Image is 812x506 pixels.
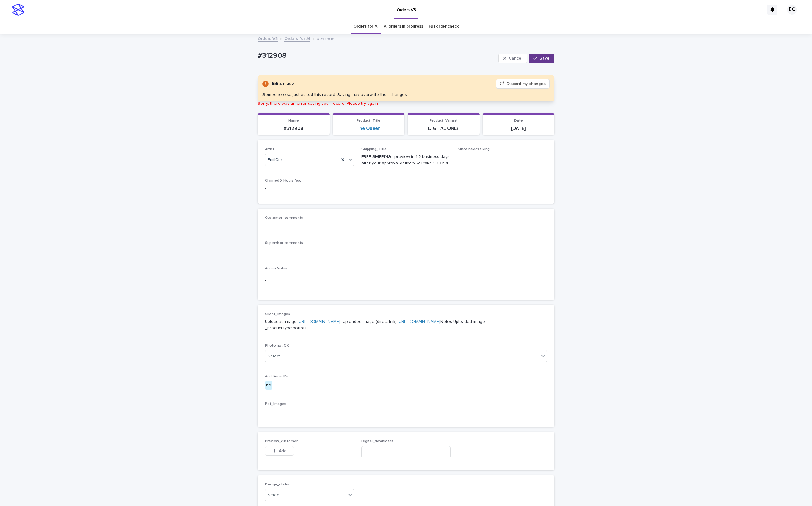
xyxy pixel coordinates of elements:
[265,446,294,456] button: Add
[529,54,554,63] button: Save
[268,353,283,360] div: Select...
[398,320,440,324] a: [URL][DOMAIN_NAME]
[265,344,289,347] span: Photo not OK
[458,154,547,160] p: -
[265,409,547,415] p: -
[258,35,278,42] a: Orders V3
[258,51,496,60] p: #312908
[356,126,381,131] a: The Queen
[298,320,340,324] a: [URL][DOMAIN_NAME]
[265,402,286,406] span: Pet_Images
[265,248,547,254] p: -
[540,56,550,61] span: Save
[265,223,547,229] p: -
[357,119,381,123] span: Product_Title
[288,119,299,123] span: Name
[265,185,354,192] p: -
[265,216,303,220] span: Customer_comments
[272,80,294,87] div: Edits made
[268,157,283,163] span: EmilCris
[265,147,274,151] span: Artist
[430,119,457,123] span: Product_Variant
[411,126,476,131] p: DIGITAL ONLY
[429,19,459,34] a: Full order check
[498,54,527,63] button: Cancel
[265,319,547,331] p: Uploaded image: _Uploaded image (direct link): Notes Uploaded image: _product-type:portrait
[265,241,303,245] span: Supervisor comments
[265,267,288,270] span: Admin Notes
[486,126,551,131] p: [DATE]
[258,101,554,106] p: Sorry, there was an error saving your record. Please try again.
[317,35,335,42] p: #312908
[361,147,387,151] span: Shipping_Title
[265,483,290,486] span: Design_status
[509,56,522,61] span: Cancel
[262,92,408,97] div: Someone else just edited this record. Saving may overwrite their changes.
[496,79,550,89] button: Discard my changes
[514,119,523,123] span: Date
[279,449,286,453] span: Add
[265,179,302,182] span: Claimed X Hours Ago
[261,126,326,131] p: #312908
[265,439,298,443] span: Preview_customer
[268,492,283,498] div: Select...
[787,5,797,15] div: EC
[265,277,547,284] p: -
[361,439,394,443] span: Digital_downloads
[284,35,310,42] a: Orders for AI
[265,375,290,378] span: Additional Pet
[265,381,272,390] div: no
[353,19,378,34] a: Orders for AI
[384,19,423,34] a: AI orders in progress
[458,147,490,151] span: Since needs fixing
[12,4,24,16] img: stacker-logo-s-only.png
[265,312,290,316] span: Client_Images
[361,154,451,166] p: FREE SHIPPING - preview in 1-2 business days, after your approval delivery will take 5-10 b.d.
